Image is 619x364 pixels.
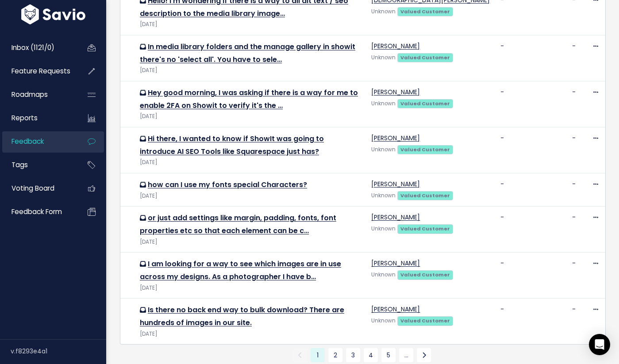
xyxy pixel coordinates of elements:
td: - [495,253,531,299]
strong: Valued Customer [400,192,450,199]
div: [DATE] [140,238,361,247]
span: Unknown [371,8,396,15]
a: Tags [2,155,73,175]
div: [DATE] [140,284,361,293]
span: Feedback [12,137,44,146]
a: Hey good morning, I was asking if there is a way for me to enable 2FA on Showit to verify it's the … [140,88,358,111]
strong: Valued Customer [400,8,450,15]
span: Unknown [371,192,396,199]
span: Unknown [371,225,396,232]
a: Voting Board [2,178,73,199]
a: Reports [2,108,73,128]
a: 2 [328,348,342,362]
td: - [495,35,531,81]
td: - [495,299,531,345]
a: [PERSON_NAME] [371,134,420,142]
a: Valued Customer [397,7,453,15]
a: Feedback form [2,202,73,222]
span: Reports [12,113,38,123]
div: Open Intercom Messenger [589,334,610,355]
a: … [399,348,413,362]
span: Unknown [371,54,396,61]
a: Hi there, I wanted to know if ShowIt was going to introduce AI SEO Tools like Squarespace just has? [140,134,324,157]
div: [DATE] [140,112,361,121]
td: - [495,127,531,173]
div: [DATE] [140,66,361,75]
span: Roadmaps [12,90,48,99]
td: - [495,81,531,127]
a: 5 [381,348,396,362]
strong: Valued Customer [400,271,450,278]
a: how can I use my fonts special Characters? [148,180,307,190]
td: - [531,173,581,206]
div: [DATE] [140,158,361,167]
span: Unknown [371,146,396,153]
span: 1 [311,348,325,362]
strong: Valued Customer [400,225,450,232]
a: 4 [364,348,378,362]
a: Is there no back end way to bulk download? There are hundreds of images in our site. [140,305,344,328]
td: - [531,299,581,345]
span: Feature Requests [12,66,70,76]
div: [DATE] [140,192,361,201]
a: or just add settings like margin, padding, fonts, font properties etc so that each element can be c… [140,213,336,236]
img: logo-white.9d6f32f41409.svg [19,4,88,24]
span: Unknown [371,317,396,324]
td: - [531,207,581,253]
a: [PERSON_NAME] [371,259,420,268]
a: [PERSON_NAME] [371,213,420,222]
a: Valued Customer [397,316,453,325]
a: Valued Customer [397,270,453,279]
a: In media library folders and the manage gallery in showit there's no 'select all'. You have to sele… [140,42,355,65]
a: 3 [346,348,360,362]
strong: Valued Customer [400,146,450,153]
span: Unknown [371,271,396,278]
a: Roadmaps [2,84,73,105]
a: Feature Requests [2,61,73,81]
a: [PERSON_NAME] [371,305,420,314]
a: I am looking for a way to see which images are in use across my designs. As a photographer I have b… [140,259,341,282]
a: Valued Customer [397,145,453,153]
div: v.f8293e4a1 [11,340,106,363]
span: Voting Board [12,184,54,193]
a: [PERSON_NAME] [371,42,420,50]
td: - [531,81,581,127]
a: Valued Customer [397,191,453,199]
div: [DATE] [140,330,361,339]
div: [DATE] [140,20,361,29]
td: - [531,253,581,299]
span: Unknown [371,100,396,107]
td: - [531,127,581,173]
a: Inbox (1121/0) [2,38,73,58]
span: Feedback form [12,207,62,216]
td: - [495,207,531,253]
span: Inbox (1121/0) [12,43,54,52]
td: - [495,173,531,206]
a: Valued Customer [397,53,453,61]
a: [PERSON_NAME] [371,88,420,96]
strong: Valued Customer [400,317,450,324]
a: Valued Customer [397,99,453,107]
td: - [531,35,581,81]
strong: Valued Customer [400,54,450,61]
span: Tags [12,160,28,169]
strong: Valued Customer [400,100,450,107]
a: Valued Customer [397,224,453,233]
a: Feedback [2,131,73,152]
a: [PERSON_NAME] [371,180,420,188]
